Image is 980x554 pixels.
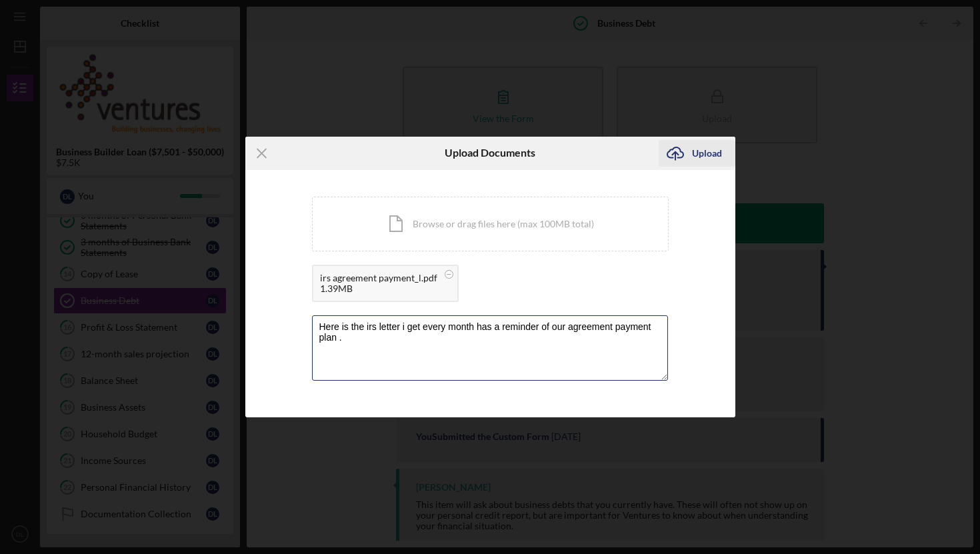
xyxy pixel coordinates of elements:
[659,140,735,167] button: Upload
[445,147,535,159] h6: Upload Documents
[692,140,722,167] div: Upload
[320,283,437,294] div: 1.39MB
[312,315,668,381] textarea: Here is the irs letter i get every month has a reminder of our agreement payment plan .
[320,273,437,283] div: irs agreement payment_l.pdf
